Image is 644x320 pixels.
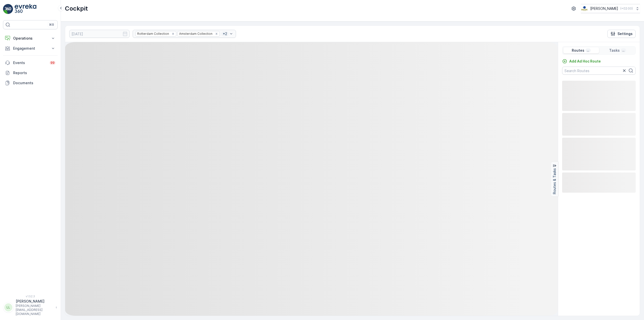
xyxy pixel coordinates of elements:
p: ... [586,48,590,52]
p: Operations [13,36,47,41]
button: Engagement [3,43,58,53]
div: LL [4,303,12,311]
p: Add Ad Hoc Route [569,59,601,64]
p: ( +02:00 ) [620,7,633,11]
img: logo [3,4,13,14]
a: Add Ad Hoc Route [562,59,601,64]
p: [PERSON_NAME] [16,299,53,304]
p: [PERSON_NAME][EMAIL_ADDRESS][DOMAIN_NAME] [16,304,53,316]
input: Search Routes [562,67,636,75]
p: Routes & Tasks [552,168,557,194]
p: 99 [51,61,55,65]
button: Operations [3,33,58,43]
p: Cockpit [65,5,88,13]
p: Reports [13,70,56,75]
p: Documents [13,80,56,85]
a: Documents [3,78,58,88]
span: v 1.52.3 [3,295,58,298]
p: Events [13,60,46,65]
img: basis-logo_rgb2x.png [581,6,588,11]
p: Settings [617,31,633,36]
button: [PERSON_NAME](+02:00) [581,4,640,13]
p: ... [622,48,625,52]
p: Engagement [13,46,47,51]
p: [PERSON_NAME] [590,6,618,11]
a: Events99 [3,58,58,68]
button: LL[PERSON_NAME][PERSON_NAME][EMAIL_ADDRESS][DOMAIN_NAME] [3,299,58,316]
p: Routes [572,48,584,53]
p: ⌘B [49,23,54,27]
p: Tasks [609,48,620,53]
button: Settings [607,30,636,38]
img: logo_light-DOdMpM7g.png [15,4,36,14]
a: Reports [3,68,58,78]
input: dd/mm/yyyy [69,30,130,38]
